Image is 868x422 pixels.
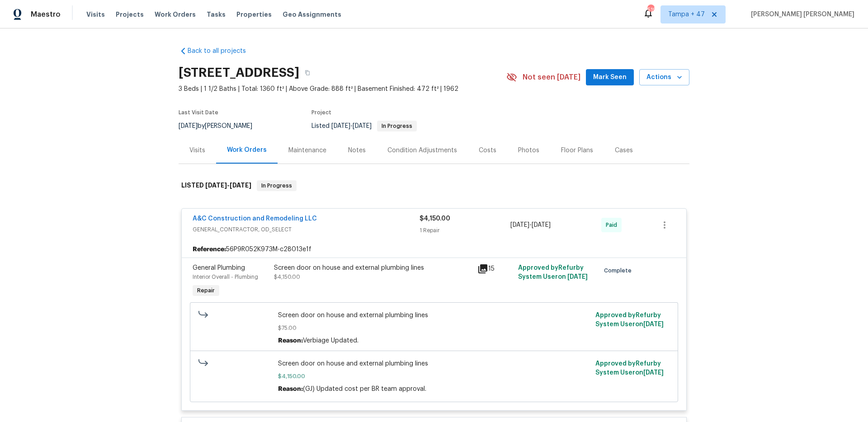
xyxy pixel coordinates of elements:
[561,146,593,155] div: Floor Plans
[193,225,420,234] span: GENERAL_CONTRACTOR, OD_SELECT
[278,311,590,320] span: Screen door on house and external plumbing lines
[227,145,267,155] div: Work Orders
[258,181,296,190] span: In Progress
[646,72,682,83] span: Actions
[331,123,350,129] span: [DATE]
[510,222,529,228] span: [DATE]
[193,286,218,295] span: Repair
[179,121,263,131] div: by [PERSON_NAME]
[518,146,539,155] div: Photos
[510,220,551,230] span: -
[230,182,251,188] span: [DATE]
[479,146,496,155] div: Costs
[179,84,506,94] span: 3 Beds | 1 1/2 Baths | Total: 1360 ft² | Above Grade: 888 ft² | Basement Finished: 472 ft² | 1962
[593,72,627,83] span: Mark Seen
[278,359,590,368] span: Screen door on house and external plumbing lines
[348,146,366,155] div: Notes
[205,182,251,188] span: -
[518,265,588,280] span: Approved by Refurby System User on
[278,324,590,333] span: $75.00
[420,226,510,235] div: 1 Repair
[353,123,372,129] span: [DATE]
[155,10,196,19] span: Work Orders
[236,10,272,19] span: Properties
[278,372,590,381] span: $4,150.00
[205,182,227,188] span: [DATE]
[595,312,664,328] span: Approved by Refurby System User on
[193,245,226,254] b: Reference:
[643,321,664,328] span: [DATE]
[193,216,317,222] a: A&C Construction and Remodeling LLC
[615,146,633,155] div: Cases
[643,370,664,376] span: [DATE]
[378,123,416,129] span: In Progress
[31,10,61,19] span: Maestro
[586,69,634,86] button: Mark Seen
[181,180,251,191] h6: LISTED
[179,68,299,77] h2: [STREET_ADDRESS]
[303,386,426,392] span: (GJ) Updated cost per BR team approval.
[639,69,689,86] button: Actions
[278,386,303,392] span: Reason:
[387,146,457,155] div: Condition Adjustments
[532,222,551,228] span: [DATE]
[179,47,265,56] a: Back to all projects
[668,10,705,19] span: Tampa + 47
[477,263,513,274] div: 15
[274,274,300,280] span: $4,150.00
[303,338,359,344] span: Verbiage Updated.
[189,146,205,155] div: Visits
[116,10,144,19] span: Projects
[604,266,635,275] span: Complete
[283,10,341,19] span: Geo Assignments
[288,146,326,155] div: Maintenance
[274,263,472,272] div: Screen door on house and external plumbing lines
[179,110,218,115] span: Last Visit Date
[182,241,686,258] div: 56P9R052K973M-c28013e1f
[311,110,331,115] span: Project
[179,123,198,129] span: [DATE]
[647,5,654,14] div: 519
[179,171,689,200] div: LISTED [DATE]-[DATE]In Progress
[193,265,245,271] span: General Plumbing
[747,10,854,19] span: [PERSON_NAME] [PERSON_NAME]
[523,73,580,82] span: Not seen [DATE]
[567,274,588,280] span: [DATE]
[299,65,316,81] button: Copy Address
[311,123,417,129] span: Listed
[595,361,664,376] span: Approved by Refurby System User on
[606,220,621,230] span: Paid
[86,10,105,19] span: Visits
[420,216,450,222] span: $4,150.00
[331,123,372,129] span: -
[207,11,226,18] span: Tasks
[193,274,258,280] span: Interior Overall - Plumbing
[278,338,303,344] span: Reason:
